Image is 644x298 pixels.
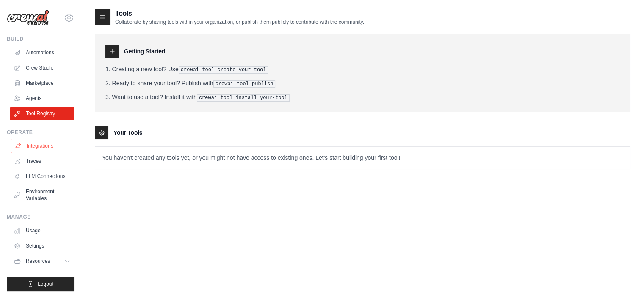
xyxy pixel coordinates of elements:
a: Integrations [11,139,75,153]
li: Ready to share your tool? Publish with [105,79,620,88]
button: Resources [10,254,74,268]
a: Traces [10,154,74,168]
a: LLM Connections [10,170,74,183]
h3: Getting Started [124,47,165,56]
pre: crewai tool install your-tool [197,94,290,102]
h2: Tools [115,8,364,19]
a: Settings [10,239,74,253]
h3: Your Tools [113,128,142,137]
span: Resources [26,258,50,265]
div: Manage [7,214,74,220]
a: Tool Registry [10,107,74,120]
pre: crewai tool create your-tool [179,66,268,74]
div: Operate [7,129,74,136]
span: Logout [38,281,53,287]
li: Creating a new tool? Use [105,65,620,74]
p: You haven't created any tools yet, or you might not have access to existing ones. Let's start bui... [95,147,630,169]
img: Logo [7,10,49,26]
a: Environment Variables [10,185,74,205]
p: Collaborate by sharing tools within your organization, or publish them publicly to contribute wit... [115,19,364,25]
a: Automations [10,46,74,59]
a: Agents [10,92,74,105]
pre: crewai tool publish [213,80,276,88]
button: Logout [7,277,74,291]
div: Build [7,36,74,42]
a: Marketplace [10,76,74,90]
a: Crew Studio [10,61,74,75]
li: Want to use a tool? Install it with [105,93,620,102]
a: Usage [10,224,74,237]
